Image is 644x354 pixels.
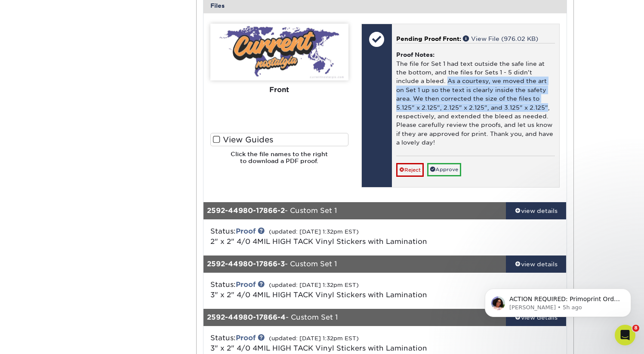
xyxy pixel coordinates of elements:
div: view details [506,260,567,268]
iframe: Intercom notifications message [472,271,644,331]
a: view details [506,202,567,219]
div: Status: [204,333,445,354]
div: - Custom Set 1 [203,202,506,219]
div: view details [506,206,567,215]
iframe: Google Customer Reviews [2,328,73,351]
span: 8 [632,325,639,332]
small: (updated: [DATE] 1:32pm EST) [269,335,359,342]
div: - Custom Set 1 [203,255,506,273]
div: - Custom Set 1 [203,309,506,326]
div: Status: [204,280,445,300]
small: (updated: [DATE] 1:32pm EST) [269,282,359,288]
span: 3" x 2" 4/0 4MIL HIGH TACK Vinyl Stickers with Lamination [210,344,427,352]
div: Status: [204,226,445,247]
a: view details [506,255,567,273]
small: (updated: [DATE] 1:32pm EST) [269,228,359,235]
a: Reject [396,163,424,177]
div: Front [210,80,348,99]
a: View File (976.02 KB) [463,35,538,42]
div: The file for Set 1 had text outside the safe line at the bottom, and the files for Sets 1 - 5 did... [396,43,555,156]
label: View Guides [210,133,348,146]
iframe: Intercom live chat [615,325,635,345]
h6: Click the file names to the right to download a PDF proof. [210,151,348,172]
span: 2" x 2" 4/0 4MIL HIGH TACK Vinyl Stickers with Lamination [210,237,427,246]
a: Proof [236,334,256,342]
strong: 2592-44980-17866-3 [207,260,285,268]
a: Approve [427,163,461,176]
a: Proof [236,280,256,289]
span: Pending Proof Front: [396,35,461,42]
a: Proof [236,227,256,235]
strong: 2592-44980-17866-4 [207,313,286,321]
strong: Proof Notes: [396,51,434,58]
strong: 2592-44980-17866-2 [207,206,285,215]
span: 3" x 2" 4/0 4MIL HIGH TACK Vinyl Stickers with Lamination [210,291,427,299]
